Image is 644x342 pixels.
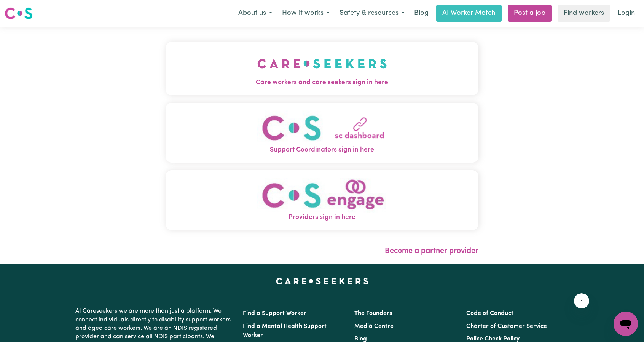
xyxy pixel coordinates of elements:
button: How it works [277,5,335,21]
span: Care workers and care seekers sign in here [166,78,478,88]
span: Providers sign in here [166,213,478,222]
a: Careseekers home page [276,278,368,284]
button: About us [233,5,277,21]
a: AI Worker Match [436,5,502,22]
a: Media Centre [354,323,394,329]
a: Police Check Policy [466,336,520,342]
a: Find a Mental Health Support Worker [243,323,327,339]
a: Post a job [508,5,552,22]
button: Safety & resources [335,5,410,21]
a: Charter of Customer Service [466,323,547,329]
iframe: Close message [574,293,589,308]
img: Careseekers logo [5,6,33,20]
button: Care workers and care seekers sign in here [166,42,478,95]
a: Careseekers logo [5,5,33,22]
button: Providers sign in here [166,170,478,230]
a: Code of Conduct [466,310,513,316]
a: Blog [410,5,433,22]
a: Login [613,5,639,22]
a: Find workers [558,5,610,22]
a: Blog [354,336,367,342]
span: Need any help? [5,5,46,11]
a: Find a Support Worker [243,310,306,316]
a: Become a partner provider [385,247,478,255]
iframe: Button to launch messaging window [614,312,638,336]
a: The Founders [354,310,392,316]
span: Support Coordinators sign in here [166,145,478,155]
button: Support Coordinators sign in here [166,103,478,163]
